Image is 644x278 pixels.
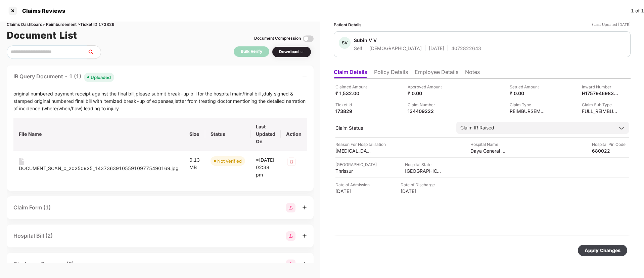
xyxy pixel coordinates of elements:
img: downArrowIcon [618,125,625,131]
div: ₹ 1,532.00 [335,90,372,96]
div: *Last Updated [DATE] [591,22,631,28]
div: ₹ 0.00 [510,90,547,96]
div: Claim Number [408,102,445,108]
div: [DEMOGRAPHIC_DATA] [369,45,422,51]
div: REIMBURSEMENT [510,108,547,114]
div: 1 of 1 [631,7,644,14]
div: Document Compression [254,35,301,42]
div: IR Query Document - 1 (1) [13,72,114,82]
div: Daya General Hospital Ltd [470,148,507,154]
div: *[DATE] 02:38 pm [256,156,275,178]
div: [GEOGRAPHIC_DATA] [335,161,377,168]
div: [DATE] [401,188,438,194]
div: Hospital Bill (2) [13,232,53,240]
div: Patient Details [334,22,362,28]
div: SV [339,37,351,49]
div: Settled Amount [510,84,547,90]
th: Size [184,118,205,151]
li: Claim Details [334,69,367,78]
div: [GEOGRAPHIC_DATA] [405,168,442,174]
span: plus [302,262,307,266]
img: svg+xml;base64,PHN2ZyBpZD0iR3JvdXBfMjg4MTMiIGRhdGEtbmFtZT0iR3JvdXAgMjg4MTMiIHhtbG5zPSJodHRwOi8vd3... [286,203,295,212]
div: Discharge Summary (3) [13,260,74,268]
span: plus [302,205,307,210]
div: 680022 [592,148,629,154]
li: Notes [465,69,480,78]
div: Claim Status [335,125,450,131]
div: Download [279,49,304,55]
div: DOCUMENT_SCAN_0_20250925_1437363910559109775490169.jpg [19,165,179,172]
h1: Document List [7,28,77,43]
div: H1757946983550EM073 [582,90,619,96]
div: Thrissur [335,168,372,174]
img: svg+xml;base64,PHN2ZyBpZD0iR3JvdXBfMjg4MTMiIGRhdGEtbmFtZT0iR3JvdXAgMjg4MTMiIHhtbG5zPSJodHRwOi8vd3... [286,260,295,269]
div: ₹ 0.00 [408,90,445,96]
div: 134409222 [408,108,445,114]
div: Date of Admission [335,182,372,188]
span: minus [302,75,307,79]
img: svg+xml;base64,PHN2ZyB4bWxucz0iaHR0cDovL3d3dy53My5vcmcvMjAwMC9zdmciIHdpZHRoPSIxNiIgaGVpZ2h0PSIyMC... [19,158,24,165]
div: 173829 [335,108,372,114]
th: Action [281,118,307,151]
img: svg+xml;base64,PHN2ZyBpZD0iR3JvdXBfMjg4MTMiIGRhdGEtbmFtZT0iR3JvdXAgMjg4MTMiIHhtbG5zPSJodHRwOi8vd3... [286,231,295,241]
div: Claim Form (1) [13,203,51,212]
button: search [87,45,101,59]
img: svg+xml;base64,PHN2ZyB4bWxucz0iaHR0cDovL3d3dy53My5vcmcvMjAwMC9zdmciIHdpZHRoPSIzMiIgaGVpZ2h0PSIzMi... [286,156,297,167]
div: Subin V V [354,37,377,43]
div: Claim Sub Type [582,102,619,108]
div: Bulk Verify [241,48,262,55]
div: Claim IR Raised [460,124,494,131]
img: svg+xml;base64,PHN2ZyBpZD0iRHJvcGRvd24tMzJ4MzIiIHhtbG5zPSJodHRwOi8vd3d3LnczLm9yZy8yMDAwL3N2ZyIgd2... [299,49,304,55]
div: [MEDICAL_DATA] [335,148,372,154]
span: plus [302,233,307,238]
li: Employee Details [415,69,458,78]
div: Approved Amount [408,84,445,90]
div: Not Verified [217,158,242,164]
div: Hospital Pin Code [592,141,629,148]
div: 4072822643 [451,45,481,51]
img: svg+xml;base64,PHN2ZyBpZD0iVG9nZ2xlLTMyeDMyIiB4bWxucz0iaHR0cDovL3d3dy53My5vcmcvMjAwMC9zdmciIHdpZH... [303,33,314,44]
div: Date of Discharge [401,182,438,188]
div: Claims Dashboard > Reimbursement > Ticket ID 173829 [7,22,314,28]
div: [DATE] [429,45,444,51]
div: Uploaded [91,74,111,81]
th: Last Updated On [250,118,281,151]
div: Claimed Amount [335,84,372,90]
div: Claims Reviews [18,7,65,14]
div: Reason For Hospitalisation [335,141,386,148]
div: [DATE] [335,188,372,194]
div: Ticket Id [335,102,372,108]
div: Hospital State [405,161,442,168]
span: search [87,49,101,55]
div: FULL_REIMBURSEMENT [582,108,619,114]
th: Status [205,118,250,151]
div: Hospital Name [470,141,507,148]
div: Apply Changes [585,247,620,254]
div: Inward Number [582,84,619,90]
div: Self [354,45,362,51]
div: 0.13 MB [189,156,200,171]
li: Policy Details [374,69,408,78]
div: original numbered payment receipt against the final bill,please submit break-up bill for the hosp... [13,90,307,112]
div: Claim Type [510,102,547,108]
th: File Name [13,118,184,151]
